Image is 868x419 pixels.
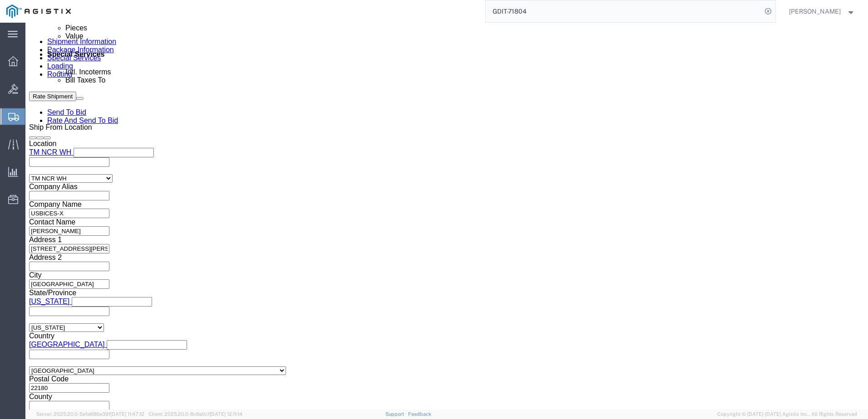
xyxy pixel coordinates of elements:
span: [DATE] 11:47:12 [110,411,144,417]
input: Search for shipment number, reference number [486,0,762,22]
button: [PERSON_NAME] [789,6,856,17]
span: Dylan Jewell [789,6,841,16]
img: logo [6,5,71,18]
a: Support [385,411,408,417]
a: Feedback [408,411,431,417]
span: Server: 2025.20.0-5efa686e39f [36,411,144,417]
iframe: FS Legacy Container [25,23,868,409]
span: [DATE] 12:11:14 [210,411,242,417]
span: Client: 2025.20.0-8c6e0cf [148,411,242,417]
span: Copyright © [DATE]-[DATE] Agistix Inc., All Rights Reserved [717,410,857,418]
